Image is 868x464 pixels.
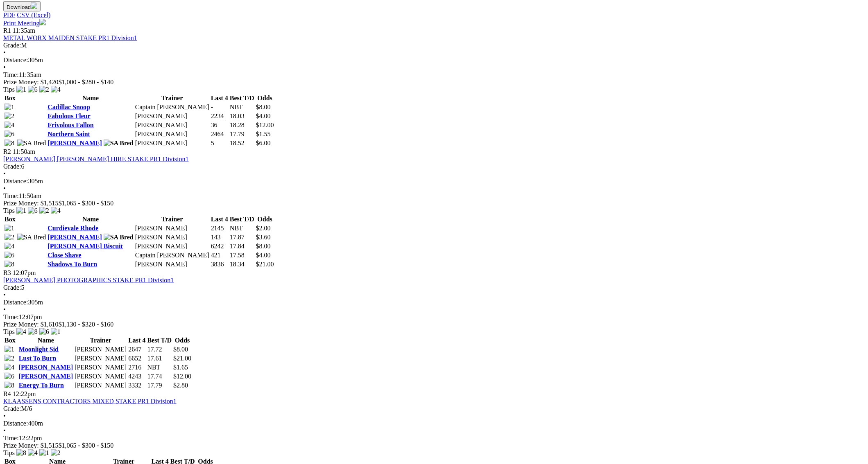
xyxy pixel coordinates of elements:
td: [PERSON_NAME] [135,224,210,232]
img: SA Bred [17,234,46,241]
td: Captain [PERSON_NAME] [135,251,210,259]
div: 12:22pm [3,435,865,442]
span: Distance: [3,178,28,185]
img: 1 [5,346,14,353]
th: Last 4 [211,94,229,102]
td: 18.34 [229,260,255,268]
span: 11:35am [13,27,35,34]
span: • [3,170,6,177]
td: NBT [229,103,255,111]
th: Best T/D [229,94,255,102]
a: Northern Saint [48,131,90,137]
a: [PERSON_NAME] PHOTOGRAPHICS STAKE PR1 Division1 [3,277,174,284]
th: Trainer [74,336,127,345]
th: Best T/D [147,336,172,345]
span: Grade: [3,284,21,291]
a: CSV (Excel) [17,11,50,18]
th: Name [47,215,134,223]
img: 2 [39,207,49,214]
div: M [3,42,865,49]
td: [PERSON_NAME] [135,121,210,129]
img: 6 [28,86,38,93]
span: • [3,291,6,298]
td: 3332 [128,381,146,390]
span: Time: [3,71,19,78]
img: 4 [5,364,14,371]
img: 4 [51,207,61,214]
span: Time: [3,192,19,199]
img: 6 [5,252,14,259]
img: 1 [51,328,61,336]
img: 1 [16,86,26,93]
span: $12.00 [173,373,191,380]
span: • [3,306,6,313]
td: 6242 [211,242,229,250]
img: 6 [5,373,14,380]
div: 11:35am [3,71,865,79]
a: Curdievale Rhode [48,225,98,232]
td: [PERSON_NAME] [135,112,210,120]
img: 6 [28,207,38,214]
span: Tips [3,86,15,93]
div: Prize Money: $1,515 [3,200,865,207]
th: Name [18,336,73,345]
img: 1 [16,207,26,214]
span: 12:07pm [13,269,36,276]
button: Download [3,1,41,11]
span: $3.60 [256,234,271,241]
div: 305m [3,178,865,185]
span: $12.00 [256,122,274,128]
td: 17.87 [229,233,255,241]
td: 2464 [211,130,229,138]
span: $21.00 [173,355,191,362]
img: 4 [51,86,61,93]
div: Download [3,11,865,19]
span: • [3,64,6,71]
td: 17.58 [229,251,255,259]
img: 8 [5,382,14,389]
td: [PERSON_NAME] [74,345,127,354]
td: [PERSON_NAME] [74,354,127,363]
td: [PERSON_NAME] [135,139,210,147]
a: [PERSON_NAME] Biscuit [48,243,123,250]
a: Frivolous Fallon [48,122,93,128]
img: 2 [51,449,61,457]
td: 18.03 [229,112,255,120]
span: R3 [3,269,11,276]
td: Captain [PERSON_NAME] [135,103,210,111]
th: Trainer [135,215,210,223]
th: Odds [256,94,274,102]
a: Lust To Burn [19,355,57,362]
td: [PERSON_NAME] [135,130,210,138]
span: $6.00 [256,140,271,146]
span: $8.00 [256,243,271,250]
td: 4243 [128,372,146,381]
span: $1,065 - $300 - $150 [59,200,114,207]
td: 3836 [211,260,229,268]
span: $21.00 [256,261,274,268]
span: 12:22pm [13,390,36,397]
img: 2 [5,355,14,362]
a: Moonlight Sid [19,346,59,353]
img: 6 [39,328,49,336]
span: Time: [3,435,19,441]
td: 17.79 [229,130,255,138]
span: Grade: [3,163,21,170]
a: [PERSON_NAME] [19,364,73,371]
span: R1 [3,27,11,34]
th: Last 4 [211,215,229,223]
div: 6 [3,163,865,170]
img: 6 [5,131,14,138]
span: • [3,412,6,419]
span: R4 [3,390,11,397]
span: $8.00 [173,346,188,353]
a: [PERSON_NAME] [48,140,102,146]
td: 17.72 [147,345,172,354]
span: $4.00 [256,113,271,119]
div: Prize Money: $1,420 [3,79,865,86]
td: 421 [211,251,229,259]
a: Print Meeting [3,20,46,27]
th: Odds [173,336,192,345]
th: Trainer [135,94,210,102]
td: 17.79 [147,381,172,390]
